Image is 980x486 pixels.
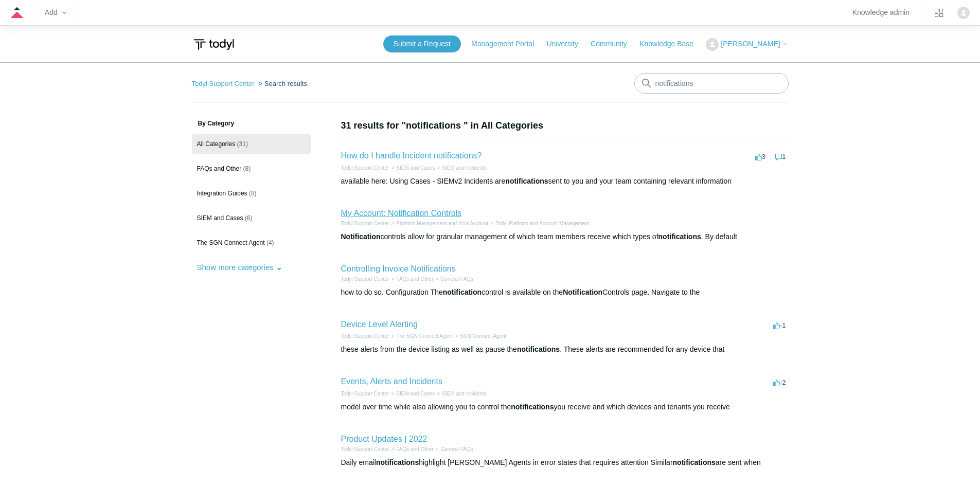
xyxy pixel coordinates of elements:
[706,38,788,51] button: [PERSON_NAME]
[563,288,602,296] em: Notification
[341,377,442,386] a: Events, Alerts and Incidents
[389,220,488,227] li: Platform Management and Your Account
[442,391,487,397] a: SIEM and Incidents
[266,239,274,246] span: (4)
[256,80,307,87] li: Search results
[957,7,970,19] zd-hc-trigger: Click your profile icon to open the profile menu
[383,35,461,52] a: Submit a Request
[341,287,789,298] div: how to do so. Configuration The control is available on the Controls page. Navigate to the
[453,332,506,340] li: SGN Connect Agent
[511,403,554,411] em: notifications
[440,276,473,282] a: General FAQs
[440,446,473,452] a: General FAQs
[341,165,389,171] a: Todyl Support Center
[237,140,248,148] span: (31)
[341,332,389,340] li: Todyl Support Center
[192,208,311,228] a: SIEM and Cases (6)
[376,458,419,466] em: notifications
[634,73,789,94] input: Search
[249,190,257,197] span: (8)
[341,390,389,398] li: Todyl Support Center
[775,153,786,160] span: 1
[396,446,433,452] a: FAQs and Other
[396,391,435,397] a: SIEM and Cases
[658,232,701,241] em: notifications
[341,220,389,227] li: Todyl Support Center
[341,276,389,282] a: Todyl Support Center
[341,119,789,133] h1: 31 results for "notifications " in All Categories
[341,209,462,218] a: My Account: Notification Controls
[192,35,236,54] img: Todyl Support Center Help Center home page
[721,40,780,48] span: [PERSON_NAME]
[192,159,311,178] a: FAQs and Other (8)
[546,39,588,49] a: University
[192,80,257,87] li: Todyl Support Center
[488,220,589,227] li: Todyl Platform and Account Management
[341,446,389,452] a: Todyl Support Center
[396,221,488,226] a: Platform Management and Your Account
[341,221,389,226] a: Todyl Support Center
[442,165,487,171] a: SIEM and Incidents
[639,39,704,49] a: Knowledge Base
[434,445,473,453] li: General FAQs
[341,264,456,273] a: Controlling Invoice Notifications
[396,276,433,282] a: FAQs and Other
[192,119,311,128] h3: By Category
[192,80,255,87] a: Todyl Support Center
[471,39,544,49] a: Management Portal
[495,221,589,226] a: Todyl Platform and Account Management
[389,275,433,283] li: FAQs and Other
[389,390,435,398] li: SIEM and Cases
[341,391,389,397] a: Todyl Support Center
[435,390,487,398] li: SIEM and Incidents
[192,258,288,277] button: Show more categories
[591,39,637,49] a: Community
[434,275,473,283] li: General FAQs
[773,321,786,329] span: -1
[852,10,910,15] a: Knowledge admin
[505,177,548,185] em: notifications
[443,288,482,296] em: notification
[341,320,418,329] a: Device Level Alerting
[192,134,311,154] a: All Categories (31)
[197,140,236,148] span: All Categories
[341,333,389,339] a: Todyl Support Center
[197,190,247,197] span: Integration Guides
[245,214,253,222] span: (6)
[396,333,453,339] a: The SGN Connect Agent
[341,232,381,241] em: Notification
[389,332,453,340] li: The SGN Connect Agent
[460,333,506,339] a: SGN Connect Agent
[435,164,487,172] li: SIEM and Incidents
[341,151,482,160] a: How do I handle Incident notifications?
[341,164,389,172] li: Todyl Support Center
[517,345,560,353] em: notifications
[243,165,251,172] span: (8)
[341,231,789,242] div: controls allow for granular management of which team members receive which types of . By default
[341,445,389,453] li: Todyl Support Center
[197,214,243,222] span: SIEM and Cases
[773,379,786,386] span: -2
[341,176,789,187] div: available here: Using Cases - SIEMv2 Incidents are sent to you and your team containing relevant ...
[341,344,789,355] div: these alerts from the device listing as well as pause the . These alerts are recommended for any ...
[341,435,427,443] a: Product Updates | 2022
[197,165,242,172] span: FAQs and Other
[192,184,311,203] a: Integration Guides (8)
[341,275,389,283] li: Todyl Support Center
[957,7,970,19] img: user avatar
[389,164,435,172] li: SIEM and Cases
[341,402,789,412] div: model over time while also allowing you to control the you receive and which devices and tenants ...
[755,153,765,160] span: 3
[389,445,433,453] li: FAQs and Other
[192,233,311,253] a: The SGN Connect Agent (4)
[45,10,66,15] zd-hc-trigger: Add
[673,458,716,466] em: notifications
[341,457,789,468] div: Daily email highlight [PERSON_NAME] Agents in error states that requires attention Similar are se...
[197,239,265,246] span: The SGN Connect Agent
[396,165,435,171] a: SIEM and Cases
